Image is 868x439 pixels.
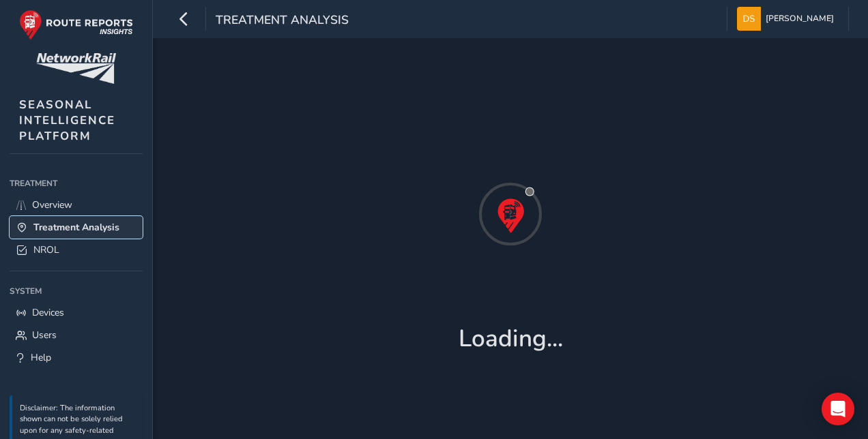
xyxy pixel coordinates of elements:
img: diamond-layout [737,7,761,31]
span: NROL [33,243,59,256]
div: Treatment [10,173,143,194]
a: Help [10,346,143,369]
span: Users [32,329,57,342]
span: Devices [32,306,64,319]
span: [PERSON_NAME] [766,7,834,31]
a: Users [10,324,143,346]
span: Help [31,351,51,364]
button: [PERSON_NAME] [737,7,839,31]
span: Treatment Analysis [216,12,349,31]
a: Devices [10,301,143,324]
img: customer logo [36,53,116,84]
span: SEASONAL INTELLIGENCE PLATFORM [19,97,115,144]
span: Treatment Analysis [33,221,119,234]
a: Treatment Analysis [10,216,143,239]
span: Overview [32,198,72,211]
div: System [10,281,143,301]
h1: Loading... [459,324,563,353]
a: Overview [10,194,143,216]
a: NROL [10,239,143,261]
img: rr logo [19,10,133,40]
div: Open Intercom Messenger [822,393,854,425]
